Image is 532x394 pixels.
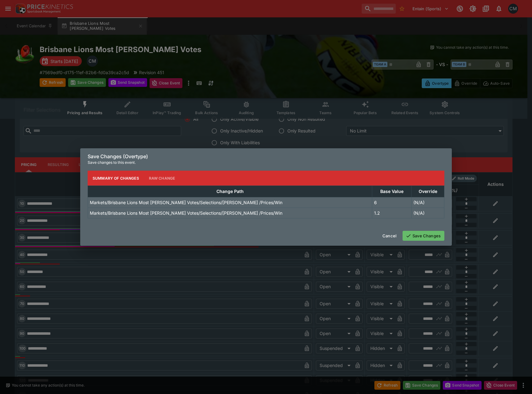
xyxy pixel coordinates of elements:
button: Save Changes [403,231,444,241]
p: Save changes to this event. [88,159,444,166]
td: (N/A) [412,208,444,218]
td: (N/A) [412,197,444,208]
p: Markets/Brisbane Lions Most [PERSON_NAME] Votes/Selections/[PERSON_NAME] /Prices/Win [90,199,282,206]
button: Raw Change [144,171,180,186]
h6: Save Changes (Overtype) [88,153,444,160]
th: Change Path [88,186,372,197]
td: 1.2 [372,208,412,218]
p: Markets/Brisbane Lions Most [PERSON_NAME] Votes/Selections/[PERSON_NAME] /Prices/Win [90,210,282,216]
button: Cancel [379,231,400,241]
th: Override [412,186,444,197]
th: Base Value [372,186,412,197]
td: 6 [372,197,412,208]
button: Summary of Changes [88,171,144,186]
